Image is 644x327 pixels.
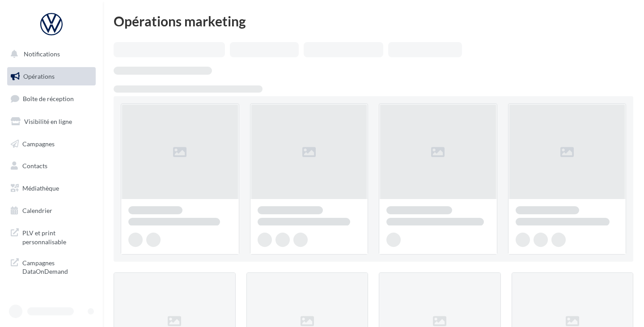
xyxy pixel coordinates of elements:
span: Campagnes DataOnDemand [22,257,92,276]
a: Contacts [5,157,97,175]
a: PLV et print personnalisable [5,223,97,250]
span: Contacts [22,162,47,170]
a: Visibilité en ligne [5,112,97,131]
button: Notifications [5,45,94,64]
a: Opérations [5,67,97,86]
span: Médiathèque [22,184,59,192]
span: Campagnes [22,140,55,147]
a: Médiathèque [5,179,97,198]
span: Opérations [23,72,55,80]
span: Boîte de réception [23,95,74,102]
span: Calendrier [22,207,52,214]
div: Opérations marketing [114,14,633,28]
a: Calendrier [5,201,97,220]
span: Visibilité en ligne [24,118,72,125]
span: Notifications [24,50,60,58]
a: Boîte de réception [5,89,97,108]
span: PLV et print personnalisable [22,227,92,246]
a: Campagnes [5,135,97,153]
a: Campagnes DataOnDemand [5,253,97,280]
